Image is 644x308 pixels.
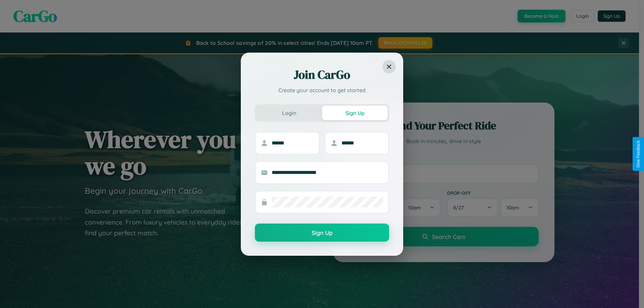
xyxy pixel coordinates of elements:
button: Sign Up [322,106,388,120]
h2: Join CarGo [255,67,389,83]
p: Create your account to get started [255,86,389,94]
button: Login [256,106,322,120]
div: Give Feedback [636,140,641,168]
button: Sign Up [255,224,389,242]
